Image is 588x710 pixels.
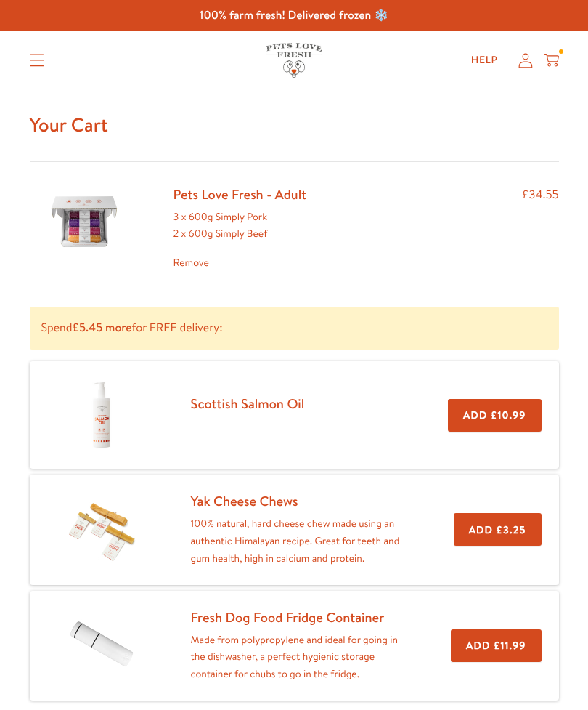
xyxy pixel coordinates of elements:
[454,513,542,546] button: Add £3.25
[448,399,541,432] button: Add £10.99
[191,394,305,413] a: Scottish Salmon Oil
[72,320,131,336] b: £5.45 more
[522,185,559,272] div: £34.55
[173,254,307,272] a: Remove
[460,46,510,75] a: Help
[18,42,56,78] summary: Translation missing: en.sections.header.menu
[173,209,307,272] div: 3 x 600g Simply Pork 2 x 600g Simply Beef
[191,491,298,510] a: Yak Cheese Chews
[30,307,559,350] p: Spend for FREE delivery:
[65,610,138,680] img: Fresh Dog Food Fridge Container
[191,632,405,683] p: Made from polypropylene and ideal for going in the dishwasher, a perfect hygienic storage contain...
[65,379,138,451] img: Scottish Salmon Oil
[266,43,322,77] img: Pets Love Fresh
[451,629,541,662] button: Add £11.99
[191,515,407,567] p: 100% natural, hard cheese chew made using an authentic Himalayan recipe. Great for teeth and gum ...
[30,113,559,137] h1: Your Cart
[65,493,138,566] img: Yak Cheese Chews
[191,608,385,626] a: Fresh Dog Food Fridge Container
[173,185,307,203] a: Pets Love Fresh - Adult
